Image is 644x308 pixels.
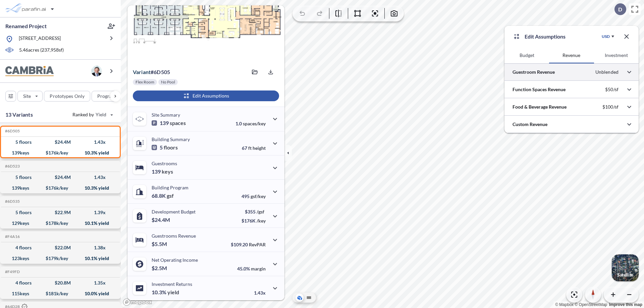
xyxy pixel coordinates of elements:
p: 139 [152,120,186,126]
span: spaces [170,120,186,126]
img: Switcher Image [612,254,639,281]
img: BrandImage [5,66,54,76]
p: Custom Revenue [513,121,547,128]
p: Development Budget [152,209,196,214]
button: Site [17,91,43,102]
span: /gsf [257,209,264,214]
h5: Click to copy the code [4,164,20,169]
p: Program [97,93,116,100]
p: $50/sf [605,86,619,93]
p: Guestrooms Revenue [152,233,196,239]
button: Investment [594,47,639,63]
p: $5.5M [152,241,168,247]
a: OpenStreetMap [575,302,607,307]
button: Budget [504,47,549,63]
p: # 6d505 [133,69,170,75]
p: 45.0% [237,266,266,271]
a: Improve this map [609,302,642,307]
span: keys [162,168,173,175]
p: No Pool [161,79,175,85]
h5: Click to copy the code [4,269,20,274]
span: Variant [133,69,151,75]
h5: Click to copy the code [4,199,20,204]
p: $176K [241,218,266,224]
span: RevPAR [249,242,266,247]
p: Flex Room [136,79,154,85]
p: Edit Assumptions [525,33,566,41]
span: gsf/key [251,193,266,199]
p: Site Summary [152,112,180,118]
p: 1.43x [254,290,266,296]
p: Investment Returns [152,281,192,287]
img: user logo [91,66,102,76]
span: /key [257,218,266,224]
p: 10.3% [152,289,179,296]
p: Prototypes Only [50,93,85,100]
button: Aerial View [296,294,304,302]
span: ft [248,145,252,151]
button: Edit Assumptions [133,90,279,101]
button: Site Plan [305,294,313,302]
p: 139 [152,168,173,175]
span: yield [167,289,179,296]
button: Prototypes Only [44,91,90,102]
p: $2.5M [152,265,168,271]
p: 1.0 [235,121,266,126]
p: 5.46 acres ( 237,958 sf) [19,47,64,54]
p: Net Operating Income [152,257,198,263]
h5: Click to copy the code [4,129,20,133]
span: height [253,145,266,151]
p: D [618,6,622,12]
p: $355 [241,209,266,214]
span: margin [251,266,266,271]
button: Revenue [549,47,594,63]
h5: Click to copy the code [4,234,20,239]
p: Guestrooms [152,161,177,166]
p: [STREET_ADDRESS] [19,35,61,43]
span: gsf [167,192,174,199]
p: $24.4M [152,217,171,223]
button: Switcher ImageSatellite [612,254,639,281]
span: spaces/key [243,121,266,126]
p: Food & Beverage Revenue [513,104,567,110]
p: 68.8K [152,192,174,199]
p: Satellite [617,272,633,278]
button: Ranked by Yield [67,109,117,120]
button: Program [92,91,128,102]
p: Building Summary [152,136,190,142]
p: 5 [152,144,178,151]
p: Renamed Project [5,22,47,30]
p: 67 [242,145,266,151]
div: USD [602,34,610,39]
a: Mapbox [555,302,574,307]
p: Site [23,93,31,100]
p: $109.20 [231,242,266,247]
p: 495 [241,193,266,199]
span: Yield [96,111,107,118]
p: $100/sf [602,104,619,110]
p: Building Program [152,185,189,190]
p: 13 Variants [5,111,33,119]
a: Mapbox homepage [123,298,152,306]
span: floors [164,144,178,151]
p: Function Spaces Revenue [513,86,566,93]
